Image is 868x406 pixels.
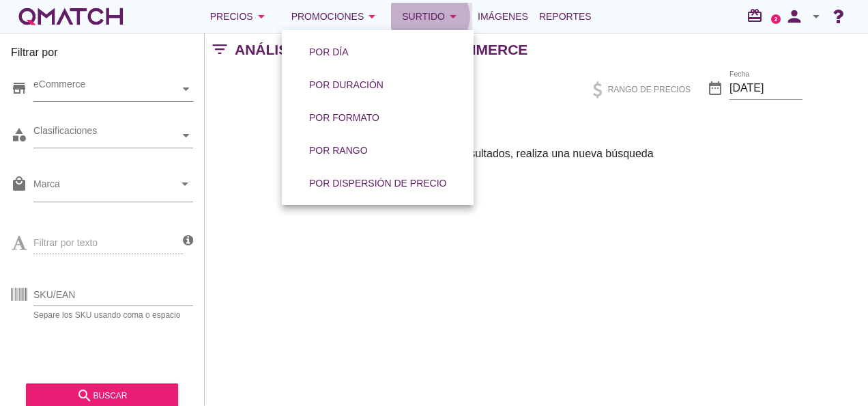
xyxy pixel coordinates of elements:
span: Imágenes [478,8,528,25]
div: Por duración [309,78,384,92]
button: Por rango [298,138,379,163]
i: arrow_drop_down [364,8,380,25]
a: Por formato [293,101,396,134]
a: Reportes [534,3,597,30]
div: Promociones [291,8,381,25]
i: local_mall [11,176,27,192]
button: Por día [298,40,360,64]
button: Precios [199,3,280,30]
button: Por dispersión de precio [298,171,457,195]
div: Surtido [402,8,461,25]
a: Por duración [293,68,400,101]
input: Fecha [729,77,802,99]
button: Promociones [280,3,392,30]
button: Por duración [298,72,394,97]
div: Por formato [309,111,379,125]
i: search [76,388,93,404]
span: Sin resultados, realiza una nueva búsqueda [441,146,653,162]
span: Reportes [539,8,592,25]
div: Precios [210,8,270,25]
i: arrow_drop_down [808,8,824,25]
text: 2 [775,16,778,22]
div: Por rango [309,144,368,158]
i: date_range [707,80,723,96]
div: Separe los SKU usando coma o espacio [33,311,193,319]
i: filter_list [205,49,235,50]
a: Imágenes [472,3,534,30]
i: arrow_drop_down [445,8,461,25]
i: category [11,126,27,143]
i: arrow_drop_down [253,8,270,25]
a: white-qmatch-logo [16,3,126,30]
i: redeem [747,8,768,24]
a: Por día [293,36,365,68]
a: Por dispersión de precio [293,167,463,200]
i: arrow_drop_down [177,176,193,192]
button: Surtido [391,3,472,30]
a: Por rango [293,134,384,167]
i: person [781,7,808,26]
div: Por día [309,45,349,59]
i: store [11,80,27,96]
div: Por dispersión de precio [309,176,446,191]
h2: Análisis de surtido por ecommerce [235,39,527,61]
h3: Filtrar por [11,44,193,66]
div: buscar [37,388,167,404]
button: Por formato [298,105,390,130]
a: 2 [771,14,781,24]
